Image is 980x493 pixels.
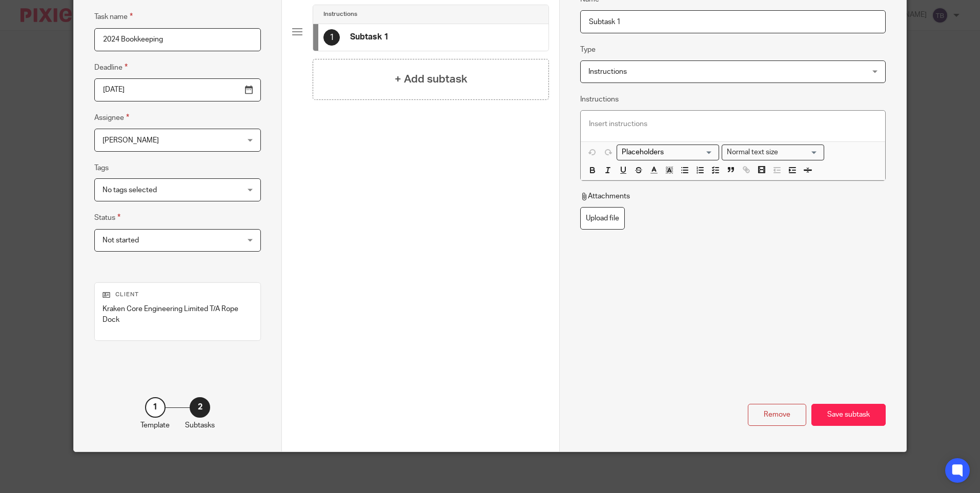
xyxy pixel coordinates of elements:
label: Status [94,212,120,223]
p: Kraken Core Engineering Limited T/A Rope Dock [103,304,253,325]
span: No tags selected [103,187,157,194]
label: Assignee [94,112,129,124]
input: Search for option [781,147,818,158]
div: Search for option [617,145,719,160]
input: Task name [94,28,261,51]
div: Save subtask [811,404,886,426]
p: Template [140,420,170,430]
label: Instructions [580,94,619,105]
h4: + Add subtask [395,71,467,87]
p: Client [103,291,253,299]
span: [PERSON_NAME] [103,137,159,144]
label: Upload file [580,207,625,230]
label: Tags [94,163,109,173]
label: Deadline [94,61,128,73]
label: Task name [94,11,133,23]
div: Search for option [722,145,824,160]
div: 1 [145,397,166,418]
span: Not started [103,237,139,244]
div: 1 [323,29,340,46]
label: Type [580,45,596,55]
input: Search for option [618,147,713,158]
h4: Subtask 1 [350,32,389,43]
span: Instructions [588,68,627,75]
div: Placeholders [617,145,719,160]
div: Remove [748,404,806,426]
input: Pick a date [94,78,261,101]
div: 2 [190,397,210,418]
div: Text styles [722,145,824,160]
h4: Instructions [323,10,357,18]
p: Subtasks [185,420,215,430]
p: Attachments [580,191,630,201]
span: Normal text size [724,147,780,158]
